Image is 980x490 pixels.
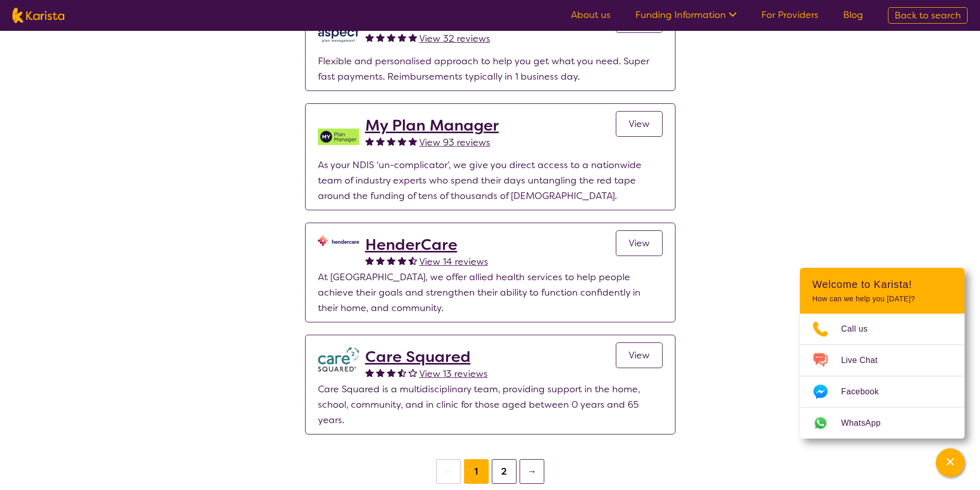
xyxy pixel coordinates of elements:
[398,137,406,146] img: fullstar
[387,256,396,265] img: fullstar
[464,459,489,484] button: 1
[398,368,406,377] img: halfstar
[408,256,417,265] img: halfstar
[387,368,396,377] img: fullstar
[841,353,890,368] span: Live Chat
[571,9,611,21] a: About us
[365,368,374,377] img: fullstar
[408,137,417,146] img: fullstar
[419,136,490,149] span: View 93 reviews
[888,7,968,24] a: Back to search
[812,278,952,291] h2: Welcome to Karista!
[841,384,891,400] span: Facebook
[12,8,64,23] img: Karista logo
[629,118,650,130] span: View
[800,268,965,439] div: Channel Menu
[419,31,490,46] a: View 32 reviews
[318,382,663,428] p: Care Squared is a multidisciplinary team, providing support in the home, school, community, and i...
[365,116,499,135] a: My Plan Manager
[318,269,663,316] p: At [GEOGRAPHIC_DATA], we offer allied health services to help people achieve their goals and stre...
[408,33,417,42] img: fullstar
[419,254,488,269] a: View 14 reviews
[616,230,663,256] a: View
[616,111,663,137] a: View
[492,459,516,484] button: 2
[629,237,650,249] span: View
[761,9,818,21] a: For Providers
[365,137,374,146] img: fullstar
[398,256,406,265] img: fullstar
[318,348,359,372] img: watfhvlxxexrmzu5ckj6.png
[436,459,461,484] button: ←
[318,12,359,53] img: lkb8hqptqmnl8bp1urdw.png
[318,53,663,84] p: Flexible and personalised approach to help you get what you need. Super fast payments. Reimbursem...
[800,314,965,439] ul: Choose channel
[812,295,952,303] p: How can we help you [DATE]?
[365,33,374,42] img: fullstar
[376,137,385,146] img: fullstar
[800,408,965,439] a: Web link opens in a new tab.
[318,157,663,204] p: As your NDIS ‘un-complicator’, we give you direct access to a nationwide team of industry experts...
[398,33,406,42] img: fullstar
[318,235,359,246] img: k6saog1p48dshqthc2a2.png
[841,321,880,337] span: Call us
[419,368,488,380] span: View 13 reviews
[936,448,965,477] button: Channel Menu
[376,256,385,265] img: fullstar
[419,32,490,45] span: View 32 reviews
[376,368,385,377] img: fullstar
[365,235,488,254] a: HenderCare
[387,33,396,42] img: fullstar
[387,137,396,146] img: fullstar
[520,459,544,484] button: →
[419,256,488,268] span: View 14 reviews
[365,348,488,366] a: Care Squared
[629,349,650,361] span: View
[419,366,488,382] a: View 13 reviews
[419,135,490,150] a: View 93 reviews
[318,116,359,157] img: v05irhjwnjh28ktdyyfd.png
[376,33,385,42] img: fullstar
[895,9,961,22] span: Back to search
[841,415,893,431] span: WhatsApp
[365,256,374,265] img: fullstar
[635,9,737,21] a: Funding Information
[843,9,863,21] a: Blog
[616,342,663,368] a: View
[408,368,417,377] img: emptystar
